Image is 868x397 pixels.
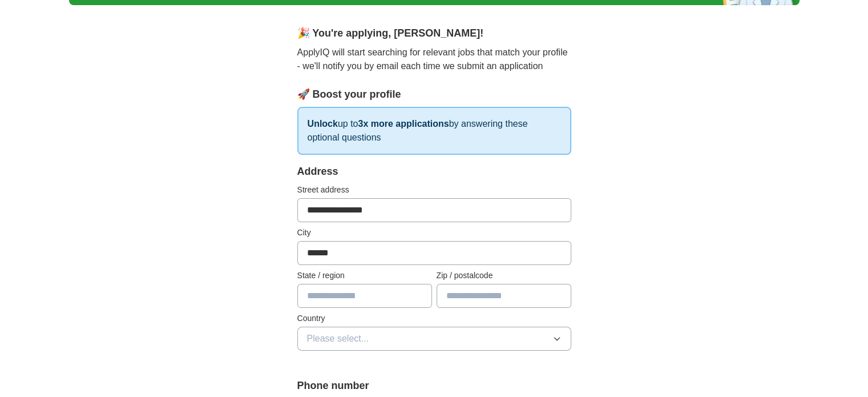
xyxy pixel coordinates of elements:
[307,332,369,346] span: Please select...
[297,87,571,102] div: 🚀 Boost your profile
[437,270,571,282] label: Zip / postalcode
[308,119,338,129] strong: Unlock
[297,270,432,282] label: State / region
[297,46,571,73] p: ApplyIQ will start searching for relevant jobs that match your profile - we'll notify you by emai...
[297,107,571,155] p: up to by answering these optional questions
[297,164,571,179] div: Address
[358,119,449,129] strong: 3x more applications
[297,227,571,239] label: City
[297,327,571,351] button: Please select...
[297,184,571,196] label: Street address
[297,312,571,324] label: Country
[297,26,571,41] div: 🎉 You're applying , [PERSON_NAME] !
[297,378,571,394] label: Phone number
